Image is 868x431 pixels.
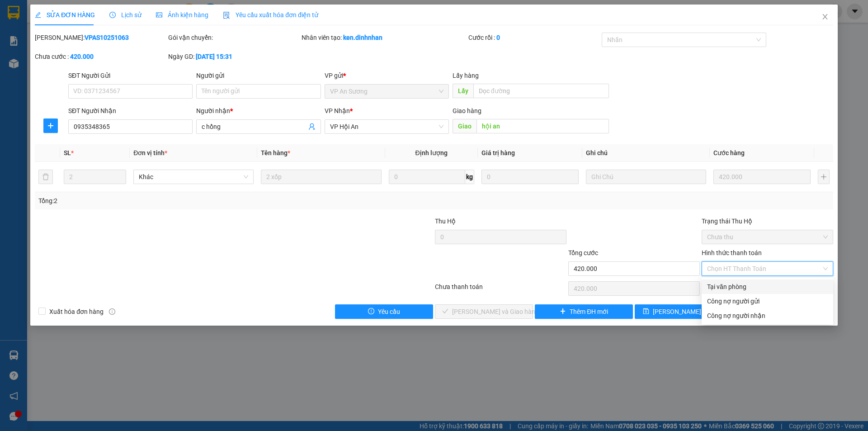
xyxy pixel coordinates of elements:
[325,107,350,114] span: VP Nhận
[818,170,830,184] button: plus
[468,33,600,43] div: Cước rồi :
[68,106,193,116] div: SĐT Người Nhận
[302,33,467,43] div: Nhân viên tạo:
[156,11,208,19] span: Ảnh kiện hàng
[635,304,733,319] button: save[PERSON_NAME] thay đổi
[325,71,449,81] div: VP gửi
[643,308,649,315] span: save
[435,218,456,225] span: Thu Hộ
[713,149,745,156] span: Cước hàng
[35,12,41,18] span: edit
[481,149,515,156] span: Giá trị hàng
[707,262,828,275] span: Chọn HT Thanh Toán
[109,12,116,18] span: clock-circle
[35,52,166,62] div: Chưa cước :
[821,13,829,20] span: close
[223,11,318,19] span: Yêu cầu xuất hóa đơn điện tử
[168,52,300,62] div: Ngày GD:
[707,311,828,321] div: Công nợ người nhận
[35,33,166,43] div: [PERSON_NAME]:
[476,119,609,133] input: Dọc đường
[812,5,838,30] button: Close
[109,308,115,315] span: info-circle
[261,149,290,156] span: Tên hàng
[560,308,566,315] span: plus
[35,11,95,19] span: SỬA ĐƠN HÀNG
[453,72,479,79] span: Lấy hàng
[44,122,57,129] span: plus
[133,149,167,156] span: Đơn vị tính
[702,216,833,226] div: Trạng thái Thu Hộ
[434,282,567,298] div: Chưa thanh toán
[261,170,381,184] input: VD: Bàn, Ghế
[702,294,833,308] div: Cước gửi hàng sẽ được ghi vào công nợ của người gửi
[473,84,609,98] input: Dọc đường
[465,170,474,184] span: kg
[196,106,321,116] div: Người nhận
[156,12,162,18] span: picture
[713,170,811,184] input: 0
[168,33,300,43] div: Gói vận chuyển:
[415,149,448,156] span: Định lượng
[46,307,107,317] span: Xuất hóa đơn hàng
[43,118,58,133] button: plus
[70,53,94,60] b: 420.000
[568,249,598,256] span: Tổng cước
[707,282,828,292] div: Tại văn phòng
[535,304,633,319] button: plusThêm ĐH mới
[343,34,382,41] b: ken.dinhnhan
[85,34,129,41] b: VPAS10251063
[582,144,710,162] th: Ghi chú
[496,34,500,41] b: 0
[453,107,481,114] span: Giao hàng
[653,307,725,317] span: [PERSON_NAME] thay đổi
[453,84,473,98] span: Lấy
[453,119,476,133] span: Giao
[330,85,443,98] span: VP An Sương
[335,304,433,319] button: exclamation-circleYêu cầu
[481,170,579,184] input: 0
[702,249,762,256] label: Hình thức thanh toán
[64,149,71,156] span: SL
[368,308,374,315] span: exclamation-circle
[435,304,533,319] button: check[PERSON_NAME] và Giao hàng
[570,307,608,317] span: Thêm ĐH mới
[139,170,248,184] span: Khác
[378,307,400,317] span: Yêu cầu
[38,170,53,184] button: delete
[196,71,321,81] div: Người gửi
[586,170,706,184] input: Ghi Chú
[702,308,833,323] div: Cước gửi hàng sẽ được ghi vào công nợ của người nhận
[308,123,316,130] span: user-add
[38,196,335,206] div: Tổng: 2
[707,296,828,306] div: Công nợ người gửi
[68,71,193,81] div: SĐT Người Gửi
[223,12,230,19] img: icon
[330,120,443,133] span: VP Hội An
[196,53,232,60] b: [DATE] 15:31
[109,11,142,19] span: Lịch sử
[707,230,828,244] span: Chưa thu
